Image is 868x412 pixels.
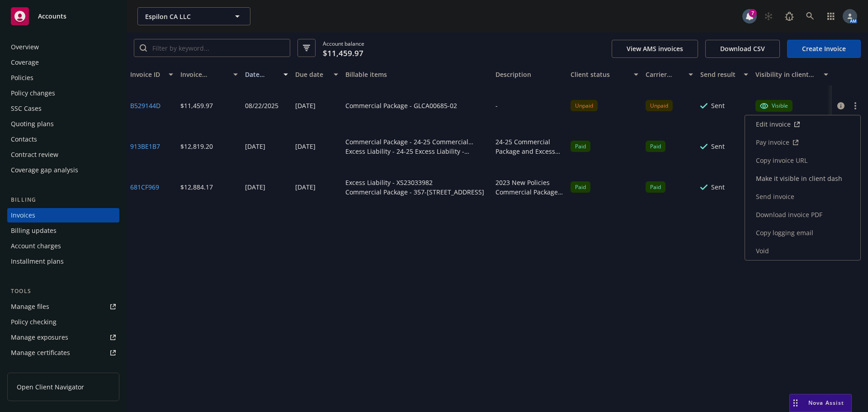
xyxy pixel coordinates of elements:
div: Visibility in client dash [755,70,818,79]
a: 681CF969 [130,182,159,192]
div: Policy checking [11,315,57,329]
div: Sent [711,182,725,192]
div: Contract review [11,147,58,162]
button: Carrier status [642,64,697,85]
div: [DATE] [245,142,265,151]
a: Policies [7,71,119,85]
a: Manage certificates [7,346,119,360]
a: Report a Bug [780,7,798,25]
span: $11,459.97 [323,47,363,59]
a: Manage claims [7,361,119,375]
div: Drag to move [790,394,801,412]
div: Manage exposures [11,330,68,345]
span: Nova Assist [808,399,844,407]
span: Paid [646,181,665,193]
div: $12,819.20 [180,142,213,151]
div: SSC Cases [11,101,42,116]
a: 913BE1B7 [130,142,160,151]
a: Download invoice PDF [745,206,860,224]
div: 2023 New Policies Commercial Package and Excess Liability | Full Premium [495,178,563,197]
div: [DATE] [245,182,265,192]
a: Installment plans [7,254,119,269]
div: [DATE] [295,142,316,151]
div: 24-25 Commercial Package and Excess Liability Renewal [495,137,563,156]
div: Paid [646,141,665,152]
span: Open Client Navigator [17,382,84,392]
button: Nova Assist [789,394,852,412]
svg: Search [140,44,147,52]
a: Coverage gap analysis [7,163,119,177]
a: Billing updates [7,223,119,238]
div: Commercial Package - GLCA00685-02 [345,101,457,110]
button: Description [492,64,567,85]
div: [DATE] [295,182,316,192]
div: Manage files [11,299,49,314]
div: Installment plans [11,254,64,269]
div: - [495,101,498,110]
div: Overview [11,40,39,54]
span: Accounts [38,13,66,20]
span: Account balance [323,40,364,57]
button: Invoice ID [127,64,177,85]
div: Due date [295,70,328,79]
a: Contacts [7,132,119,147]
div: Invoices [11,208,35,223]
div: Billing [7,195,119,204]
div: Coverage gap analysis [11,163,78,177]
span: Paid [571,141,590,152]
button: Billable items [342,64,492,85]
a: Account charges [7,239,119,253]
div: $12,884.17 [180,182,213,192]
div: Unpaid [646,100,673,111]
div: Contacts [11,132,37,147]
div: Manage certificates [11,346,70,360]
a: Send invoice [745,188,860,206]
div: Commercial Package - 357-[STREET_ADDRESS] [345,187,484,197]
button: Download CSV [705,40,780,58]
a: Copy logging email [745,224,860,242]
div: Client status [571,70,628,79]
div: Invoice amount [180,70,228,79]
a: Pay invoice [745,133,860,152]
div: 7 [749,9,757,17]
a: Policy changes [7,86,119,100]
div: Date issued [245,70,278,79]
a: Copy invoice URL [745,152,860,170]
button: Visibility in client dash [752,64,832,85]
div: Excess Liability - 24-25 Excess Liability - XS23033982-01 [345,147,488,156]
div: Unpaid [571,100,598,111]
div: 08/22/2025 [245,101,278,110]
a: SSC Cases [7,101,119,116]
a: Create Invoice [787,40,861,58]
a: Accounts [7,4,119,29]
button: Date issued [241,64,292,85]
div: Carrier status [646,70,684,79]
div: Coverage [11,55,39,70]
a: Policy checking [7,315,119,329]
a: B529144D [130,101,160,110]
div: Quoting plans [11,117,54,131]
div: Billing updates [11,223,57,238]
a: Quoting plans [7,117,119,131]
div: Sent [711,142,725,151]
div: Visible [760,102,788,110]
div: Invoice ID [130,70,163,79]
a: Switch app [822,7,840,25]
div: Send result [700,70,738,79]
span: Espilon CA LLC [145,12,223,21]
button: View AMS invoices [612,40,698,58]
a: Search [801,7,819,25]
div: Policies [11,71,33,85]
a: Void [745,242,860,260]
a: Overview [7,40,119,54]
div: Billable items [345,70,488,79]
a: Manage files [7,299,119,314]
div: [DATE] [295,101,316,110]
a: Contract review [7,147,119,162]
div: Paid [571,181,590,193]
input: Filter by keyword... [147,39,290,57]
a: Manage exposures [7,330,119,345]
button: Send result [697,64,752,85]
